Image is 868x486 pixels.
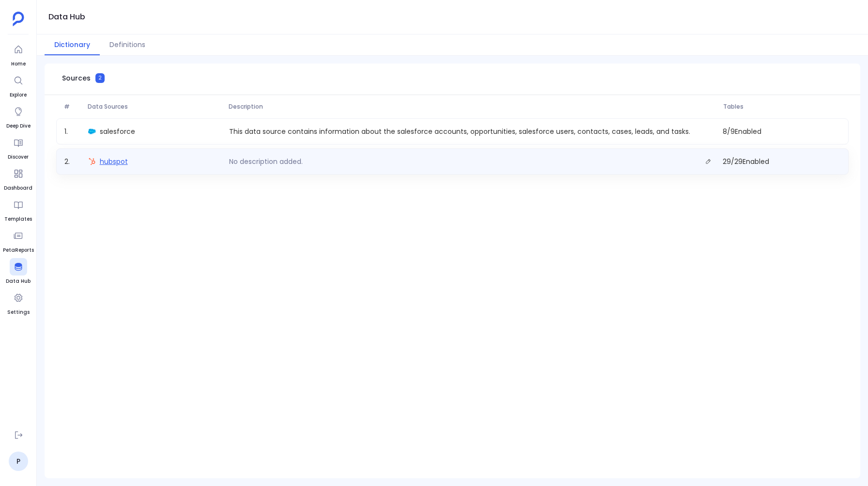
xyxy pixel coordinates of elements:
[8,134,29,161] a: Discover
[7,308,30,316] span: Settings
[48,10,85,24] h1: Data Hub
[225,103,719,111] span: Description
[95,73,105,83] span: 2
[62,73,91,83] span: Sources
[100,34,155,55] button: Definitions
[60,103,84,111] span: #
[6,258,31,285] a: Data Hub
[61,127,84,136] span: 1 .
[701,155,715,168] button: Edit description.
[4,165,32,192] a: Dashboard
[6,103,31,130] a: Deep Dive
[8,153,29,161] span: Discover
[100,127,135,136] span: salesforce
[6,122,31,130] span: Deep Dive
[9,452,28,471] a: P
[10,60,27,68] span: Home
[225,127,694,136] p: This data source contains information about the salesforce accounts, opportunities, salesforce us...
[6,277,31,285] span: Data Hub
[4,184,32,192] span: Dashboard
[45,34,100,55] button: Dictionary
[84,103,225,111] span: Data Sources
[4,215,32,223] span: Templates
[719,127,844,136] span: 8 / 9 Enabled
[3,246,34,254] span: PetaReports
[4,196,32,223] a: Templates
[10,41,27,68] a: Home
[719,103,845,111] span: Tables
[100,157,128,166] span: hubspot
[225,157,307,166] p: No description added.
[7,289,30,316] a: Settings
[13,12,24,26] img: petavue logo
[3,227,34,254] a: PetaReports
[719,155,844,168] span: 29 / 29 Enabled
[10,91,27,99] span: Explore
[61,155,84,168] span: 2 .
[10,72,27,99] a: Explore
